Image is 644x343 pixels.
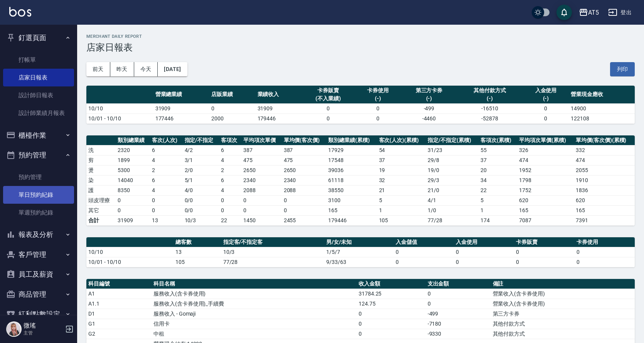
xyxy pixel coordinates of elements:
td: 3100 [326,195,377,205]
td: 5 [479,195,517,205]
td: 6 [150,145,183,155]
td: 2055 [574,165,635,175]
td: 其它 [86,205,116,215]
td: 10/01 - 10/10 [86,113,153,123]
td: 0 [282,205,327,215]
th: 類別總業績(累積) [326,135,377,145]
button: 釘選頁面 [3,28,74,48]
th: 入金儲值 [394,237,454,247]
p: 主管 [24,329,63,336]
th: 客項次(累積) [479,135,517,145]
td: 服務收入(含卡券使用) [152,289,357,299]
td: G1 [86,319,152,329]
td: 1836 [574,185,635,195]
div: 入金使用 [525,86,567,95]
td: 2650 [241,165,282,175]
button: 客戶管理 [3,245,74,265]
button: 列印 [610,62,635,76]
td: 第三方卡券 [491,309,635,319]
td: 0 [394,247,454,257]
td: 105 [174,257,221,267]
td: 29 / 3 [426,175,479,185]
div: (-) [459,95,521,103]
td: 34 [479,175,517,185]
h5: 微瑤 [24,322,63,329]
td: 0 [241,205,282,215]
th: 營業總業績 [153,86,209,104]
th: 單均價(客次價)(累積) [574,135,635,145]
td: -16510 [457,103,523,113]
td: 10/3 [221,247,324,257]
td: 1798 [517,175,574,185]
td: -52878 [457,113,523,123]
button: AT5 [576,5,602,20]
button: 報表及分析 [3,225,74,245]
img: Person [6,321,22,337]
th: 單均價(客次價) [282,135,327,145]
td: 14900 [569,103,635,113]
button: 紅利點數設定 [3,304,74,324]
a: 單週預約紀錄 [3,204,74,221]
td: G2 [86,329,152,339]
td: 4 / 1 [426,195,479,205]
td: 19 [377,165,426,175]
a: 設計師日報表 [3,86,74,104]
td: 0 [355,113,401,123]
td: 0 [454,257,514,267]
td: 4 / 2 [183,145,219,155]
th: 科目編號 [86,279,152,289]
td: 13 [174,247,221,257]
table: a dense table [86,237,635,267]
button: 前天 [86,62,110,76]
td: 營業收入(含卡券使用) [491,299,635,309]
td: 染 [86,175,116,185]
th: 入金使用 [454,237,514,247]
button: 預約管理 [3,145,74,165]
td: 21 [377,185,426,195]
td: 頭皮理療 [86,195,116,205]
td: 475 [282,155,327,165]
button: 昨天 [110,62,134,76]
td: 19 / 0 [426,165,479,175]
button: [DATE] [158,62,187,76]
td: 洗 [86,145,116,155]
td: 5300 [116,165,150,175]
th: 客次(人次) [150,135,183,145]
td: 2088 [282,185,327,195]
td: 13 [150,215,183,225]
td: 10/3 [183,215,219,225]
td: 124.75 [357,299,426,309]
td: 1450 [241,215,282,225]
td: 4 [150,185,183,195]
td: 信用卡 [152,319,357,329]
td: 326 [517,145,574,155]
td: -499 [401,103,457,113]
td: 2088 [241,185,282,195]
td: -9330 [426,329,491,339]
th: 店販業績 [209,86,256,104]
a: 預約管理 [3,168,74,186]
td: 165 [574,205,635,215]
td: 31784.25 [357,289,426,299]
td: 8350 [116,185,150,195]
td: 122108 [569,113,635,123]
div: 其他付款方式 [459,86,521,95]
td: 1 [377,205,426,215]
td: 10/01 - 10/10 [86,257,174,267]
td: 61118 [326,175,377,185]
td: 其他付款方式 [491,329,635,339]
td: 105 [377,215,426,225]
td: 0 [514,247,574,257]
td: 0 [357,329,426,339]
td: 0 [426,299,491,309]
table: a dense table [86,86,635,124]
td: 2650 [282,165,327,175]
td: 17548 [326,155,377,165]
td: 179446 [256,113,302,123]
td: 22 [479,185,517,195]
td: 55 [479,145,517,155]
td: -499 [426,309,491,319]
th: 男/女/未知 [324,237,394,247]
td: -4460 [401,113,457,123]
td: 7391 [574,215,635,225]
